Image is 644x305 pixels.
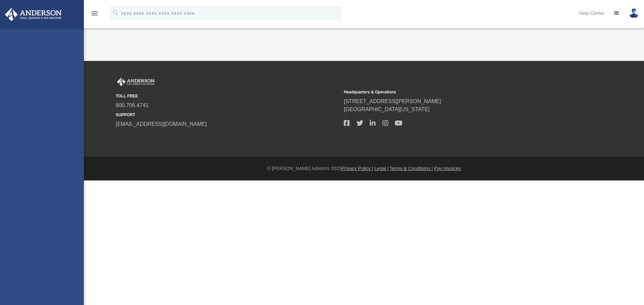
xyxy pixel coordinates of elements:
img: Anderson Advisors Platinum Portal [116,78,156,86]
small: Headquarters & Operations [344,89,567,95]
a: Privacy Policy | [341,166,373,171]
small: SUPPORT [116,112,339,118]
a: Legal | [374,166,388,171]
img: User Pic [629,8,639,18]
i: search [112,9,119,16]
img: Anderson Advisors Platinum Portal [3,8,64,21]
div: © [PERSON_NAME] Advisors 2025 [84,165,644,172]
a: Pay Invoices [434,166,461,171]
a: [STREET_ADDRESS][PERSON_NAME] [344,98,441,104]
a: menu [91,13,99,17]
i: menu [91,9,99,17]
a: [GEOGRAPHIC_DATA][US_STATE] [344,106,430,112]
a: 800.706.4741 [116,102,149,108]
a: Terms & Conditions | [390,166,433,171]
a: [EMAIL_ADDRESS][DOMAIN_NAME] [116,121,207,127]
small: TOLL FREE [116,93,339,99]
